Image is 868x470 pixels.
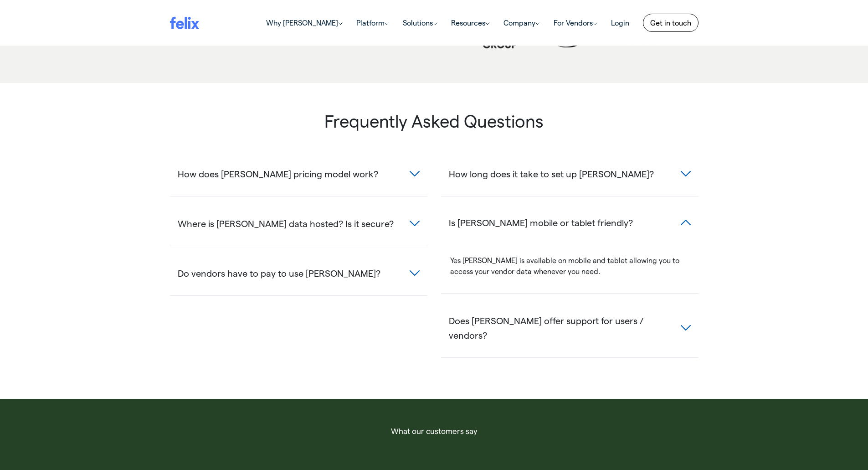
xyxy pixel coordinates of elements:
span: How long does it take to set up [PERSON_NAME]? [449,166,654,181]
button: Is [PERSON_NAME] mobile or tablet friendly? [441,209,699,236]
span: Is [PERSON_NAME] mobile or tablet friendly? [449,215,633,230]
a: Resources [444,14,497,32]
span: Does [PERSON_NAME] offer support for users / vendors? [449,313,681,342]
span: Do vendors have to pay to use [PERSON_NAME]? [178,266,380,280]
button: Where is [PERSON_NAME] data hosted? Is it secure? [170,210,427,237]
h3: Frequently Asked Questions [170,110,699,139]
button: How long does it take to set up [PERSON_NAME]? [441,160,699,187]
div: What our customers say [170,426,699,435]
a: For Vendors [547,14,604,32]
span: How does [PERSON_NAME] pricing model work? [178,166,378,181]
button: Do vendors have to pay to use [PERSON_NAME]? [170,260,427,286]
button: How does [PERSON_NAME] pricing model work? [170,160,427,187]
a: Platform [349,14,396,32]
span: Yes [PERSON_NAME] is available on mobile and tablet allowing you to access your vendor data whene... [450,256,679,275]
button: Does [PERSON_NAME] offer support for users / vendors? [441,307,699,348]
img: felix logo [170,16,199,29]
a: Company [497,14,547,32]
a: Login [604,14,636,32]
a: Get in touch [643,14,699,32]
a: Why [PERSON_NAME] [259,14,349,32]
span: Where is [PERSON_NAME] data hosted? Is it secure? [178,216,394,231]
a: Solutions [396,14,444,32]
